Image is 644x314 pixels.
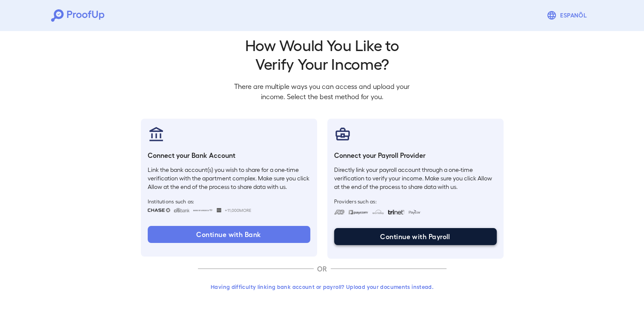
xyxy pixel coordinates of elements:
[174,208,190,212] img: citibank.svg
[334,126,351,143] img: payrollProvider.svg
[198,279,447,294] button: Having difficulty linking bank account or payroll? Upload your documents instead.
[334,210,345,214] img: adp.svg
[228,81,417,102] p: There are multiple ways you can access and upload your income. Select the best method for you.
[148,150,310,160] h6: Connect your Bank Account
[408,210,421,214] img: paycon.svg
[388,210,405,214] img: trinet.svg
[372,210,384,214] img: workday.svg
[148,198,310,205] span: Institutions such as:
[314,264,331,274] p: OR
[334,166,497,191] p: Directly link your payroll account through a one-time verification to verify your income. Make su...
[543,7,593,24] button: Espanõl
[225,207,251,214] span: +11,000 More
[334,150,497,160] h6: Connect your Payroll Provider
[228,35,417,73] h2: How Would You Like to Verify Your Income?
[148,226,310,243] button: Continue with Bank
[148,208,170,212] img: chase.svg
[193,208,213,212] img: bankOfAmerica.svg
[148,166,310,191] p: Link the bank account(s) you wish to share for a one-time verification with the apartment complex...
[334,198,497,205] span: Providers such as:
[217,208,221,212] img: wellsfargo.svg
[334,228,497,245] button: Continue with Payroll
[148,126,165,143] img: bankAccount.svg
[348,210,369,214] img: paycom.svg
